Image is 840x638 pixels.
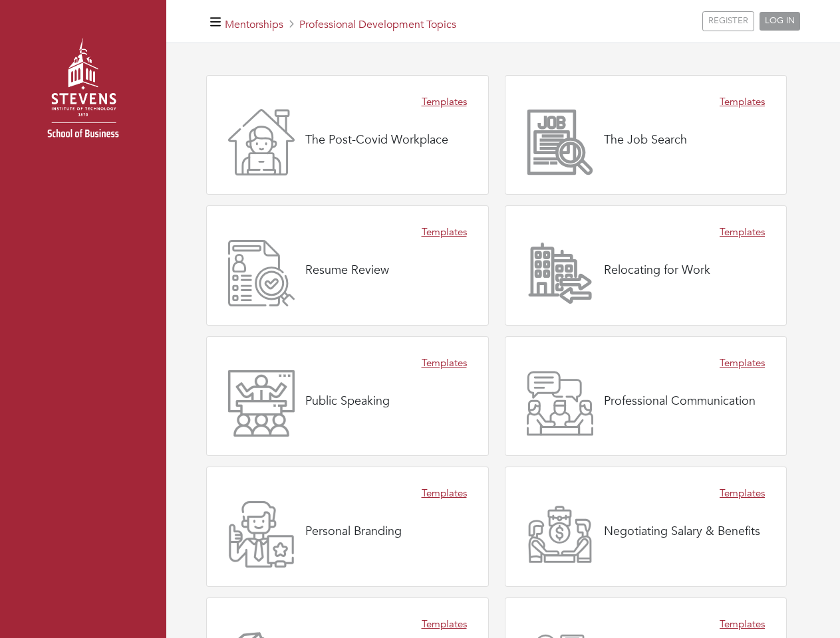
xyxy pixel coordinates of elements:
[422,356,467,371] a: Templates
[225,17,283,32] a: Mentorships
[604,133,687,148] h4: The Job Search
[422,225,467,240] a: Templates
[720,225,765,240] a: Templates
[422,486,467,501] a: Templates
[305,263,389,278] h4: Resume Review
[305,133,448,148] h4: The Post-Covid Workplace
[604,524,760,539] h4: Negotiating Salary & Benefits
[720,94,765,110] a: Templates
[604,394,756,409] h4: Professional Communication
[720,617,765,632] a: Templates
[305,524,402,539] h4: Personal Branding
[760,12,800,31] a: LOG IN
[720,486,765,501] a: Templates
[422,94,467,110] a: Templates
[305,394,390,409] h4: Public Speaking
[720,356,765,371] a: Templates
[604,263,710,278] h4: Relocating for Work
[13,23,153,163] img: stevens_logo.png
[299,17,456,32] a: Professional Development Topics
[422,617,467,632] a: Templates
[702,11,754,31] a: REGISTER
